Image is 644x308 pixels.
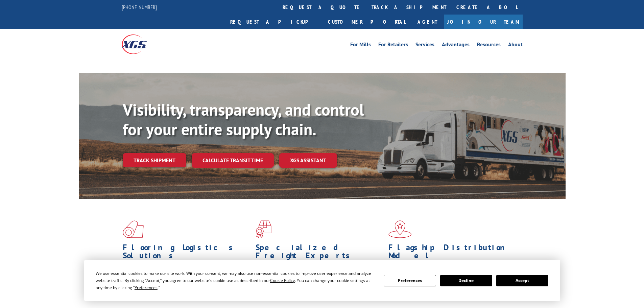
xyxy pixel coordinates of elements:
[388,220,412,238] img: xgs-icon-flagship-distribution-model-red
[279,153,337,168] a: XGS ASSISTANT
[350,42,371,49] a: For Mills
[270,278,295,283] span: Cookie Policy
[477,42,501,49] a: Resources
[122,4,157,10] a: [PHONE_NUMBER]
[123,243,251,263] h1: Flooring Logistics Solutions
[411,15,444,29] a: Agent
[123,220,144,238] img: xgs-icon-total-supply-chain-intelligence-red
[84,260,560,301] div: Cookie Consent Prompt
[323,15,411,29] a: Customer Portal
[508,42,523,49] a: About
[123,99,364,140] b: Visibility, transparency, and control for your entire supply chain.
[444,15,523,29] a: Join Our Team
[378,42,408,49] a: For Retailers
[496,275,548,286] button: Accept
[256,243,383,263] h1: Specialized Freight Experts
[192,153,274,168] a: Calculate transit time
[384,275,436,286] button: Preferences
[96,270,376,291] div: We use essential cookies to make our site work. With your consent, we may also use non-essential ...
[256,220,271,238] img: xgs-icon-focused-on-flooring-red
[135,285,158,290] span: Preferences
[388,243,516,263] h1: Flagship Distribution Model
[440,275,492,286] button: Decline
[225,15,323,29] a: Request a pickup
[442,42,470,49] a: Advantages
[123,153,186,167] a: Track shipment
[415,42,434,49] a: Services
